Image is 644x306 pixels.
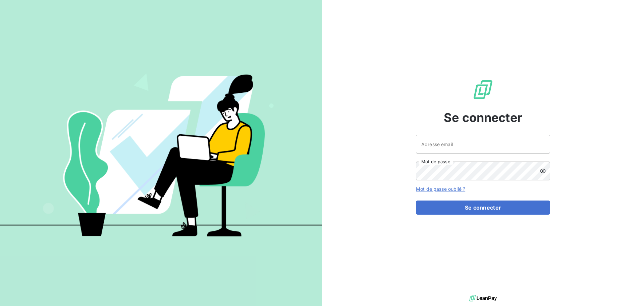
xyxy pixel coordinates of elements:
a: Mot de passe oublié ? [416,186,465,192]
button: Se connecter [416,201,550,215]
img: logo [469,293,497,303]
span: Se connecter [444,108,522,127]
img: Logo LeanPay [472,79,494,100]
input: placeholder [416,135,550,154]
